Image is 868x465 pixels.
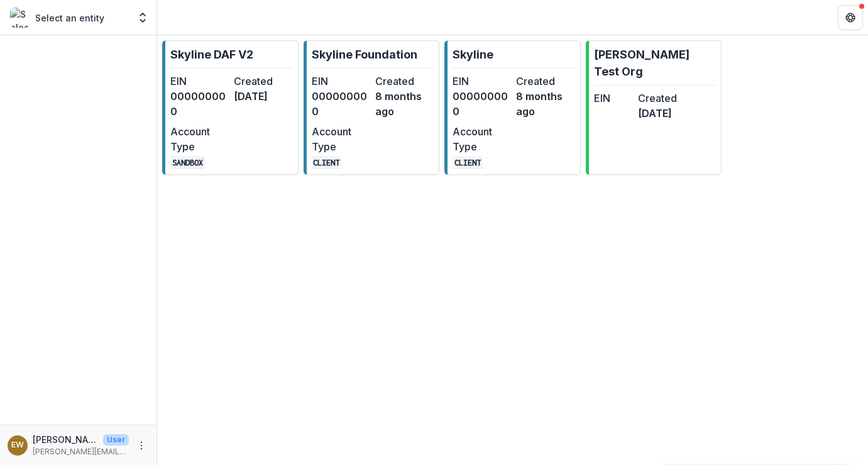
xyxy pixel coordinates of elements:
[162,40,299,175] a: Skyline DAF V2EIN000000000Created[DATE]Account TypeSANDBOX
[516,89,574,119] dd: 8 months ago
[312,89,370,119] dd: 000000000
[453,74,511,89] dt: EIN
[170,74,229,89] dt: EIN
[10,8,30,28] img: Select an entity
[304,40,440,175] a: Skyline FoundationEIN000000000Created8 months agoAccount TypeCLIENT
[594,46,717,80] p: [PERSON_NAME] Test Org
[375,74,434,89] dt: Created
[35,11,104,25] p: Select an entity
[170,124,229,154] dt: Account Type
[586,40,722,175] a: [PERSON_NAME] Test OrgEINCreated[DATE]
[638,106,677,121] dd: [DATE]
[33,433,98,446] p: [PERSON_NAME]
[234,74,292,89] dt: Created
[638,91,677,106] dt: Created
[312,74,370,89] dt: EIN
[516,74,574,89] dt: Created
[453,89,511,119] dd: 000000000
[838,5,863,30] button: Get Help
[594,91,633,106] dt: EIN
[444,40,581,175] a: SkylineEIN000000000Created8 months agoAccount TypeCLIENT
[312,46,417,63] p: Skyline Foundation
[170,89,229,119] dd: 000000000
[453,156,483,169] code: CLIENT
[134,5,151,30] button: Open entity switcher
[170,156,205,169] code: SANDBOX
[103,434,129,445] p: User
[11,441,24,449] div: Eddie Whitfield
[134,438,149,453] button: More
[312,156,342,169] code: CLIENT
[170,46,253,63] p: Skyline DAF V2
[453,46,493,63] p: Skyline
[375,89,434,119] dd: 8 months ago
[312,124,370,154] dt: Account Type
[33,446,129,457] p: [PERSON_NAME][EMAIL_ADDRESS][DOMAIN_NAME]
[234,89,292,104] dd: [DATE]
[453,124,511,154] dt: Account Type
